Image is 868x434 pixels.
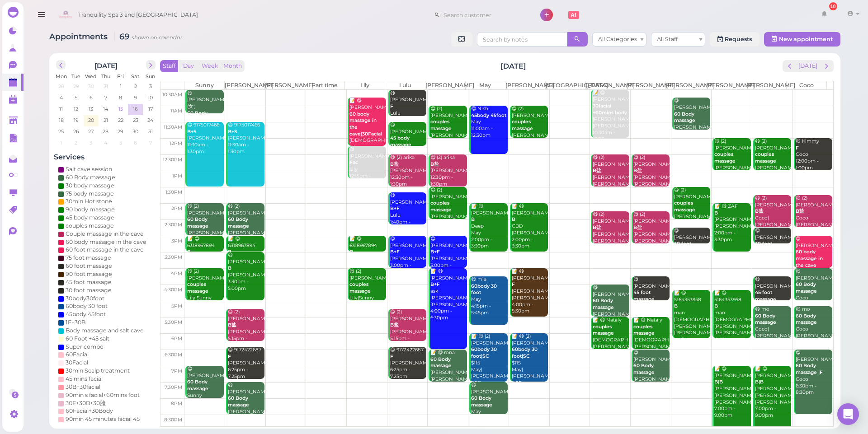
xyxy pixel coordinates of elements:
[511,268,548,315] div: 📝 😋 [PERSON_NAME] [PERSON_NAME] [PERSON_NAME] 4:00pm - 5:30pm
[49,32,110,41] span: Appointments
[164,124,182,130] span: 11:30am
[171,336,182,341] span: 6pm
[593,324,614,336] b: couples massage
[58,116,65,124] span: 18
[228,322,236,328] b: B盐
[165,384,182,390] span: 7:30pm
[783,60,797,72] button: prev
[118,105,124,113] span: 15
[148,82,153,90] span: 3
[165,319,182,325] span: 5:30pm
[674,228,710,287] div: 😋 [PERSON_NAME] [PERSON_NAME] |[PERSON_NAME] 2:45pm - 3:15pm
[94,60,118,70] h2: [DATE]
[103,139,108,147] span: 4
[187,203,223,250] div: 😋 (2) [PERSON_NAME] [PERSON_NAME]|Sunny 2:00pm - 3:00pm
[88,105,94,113] span: 13
[349,111,382,137] b: 60 body massage in the cave|30Facial
[755,366,791,419] div: 📝 😋 [PERSON_NAME] [PERSON_NAME] [PERSON_NAME]|[PERSON_NAME] 7:00pm - 9:00pm
[171,368,182,374] span: 7pm
[227,203,264,250] div: 😋 (2) [PERSON_NAME] [PERSON_NAME]|Sunny 2:00pm - 3:00pm
[118,93,123,102] span: 8
[264,81,305,89] th: [PERSON_NAME]
[147,93,154,102] span: 10
[101,73,110,79] span: Thu
[187,268,223,315] div: 😋 (2) [PERSON_NAME] Lily|Sunny 4:00pm - 5:00pm
[477,32,567,47] input: Search by notes
[66,262,112,270] div: 60 foot massage
[66,367,130,375] div: 30min Scalp treatment
[633,211,670,258] div: 😋 (2) [PERSON_NAME] [PERSON_NAME]|[PERSON_NAME] 2:15pm - 3:15pm
[349,159,358,165] b: Fac
[796,60,820,72] button: [DATE]
[471,203,507,250] div: 📝 😋 [PERSON_NAME] Deep May 2:00pm - 3:30pm
[132,105,139,113] span: 16
[56,60,66,70] button: prev
[633,350,670,396] div: 😋 [PERSON_NAME] [PERSON_NAME] 6:30pm - 7:30pm
[349,98,386,164] div: 📝 😋 [PERSON_NAME] [DEMOGRAPHIC_DATA], Lily 10:45am - 12:15pm
[165,222,182,228] span: 2:30pm
[104,93,108,102] span: 7
[117,127,124,135] span: 29
[66,399,106,407] div: 30F+30B+30脸
[85,73,97,79] span: Wed
[796,363,823,375] b: 60 Body massage |F
[755,276,791,330] div: 😋 [PERSON_NAME] [PERSON_NAME]|[PERSON_NAME] 4:15pm - 5:00pm
[228,129,237,135] b: B+S
[430,236,467,275] div: 😋 [PERSON_NAME] [PERSON_NAME]|Lulu 3:00pm - 4:00pm
[593,103,627,116] b: 30facial +60mins body
[66,375,103,383] div: 45 mins facial
[430,268,467,322] div: 📝 😋 [PERSON_NAME] ask [PERSON_NAME] [PERSON_NAME] 4:00pm - 6:30pm
[146,60,156,70] button: next
[66,254,111,262] div: 75 foot massage
[102,127,109,135] span: 28
[425,81,465,89] th: [PERSON_NAME]
[390,205,400,211] b: B+F
[59,139,63,147] span: 1
[598,36,637,42] span: All Categories
[430,200,452,213] b: couples massage
[172,173,182,179] span: 1pm
[796,208,804,214] b: B盐
[66,238,146,246] div: 60 body massage in the cave
[114,32,183,41] i: 69
[228,265,231,271] b: B
[66,190,114,198] div: 75 body massage
[227,347,264,380] div: 😋 9172422687 [PERSON_NAME]|Lulu 6:25pm - 7:25pm
[133,82,138,90] span: 2
[66,286,112,294] div: 30 foot massage
[592,154,629,201] div: 😋 (2) [PERSON_NAME] [PERSON_NAME]|[PERSON_NAME] 12:30pm - 1:30pm
[187,366,223,412] div: 😋 [PERSON_NAME] Sunny 7:00pm - 8:00pm
[755,379,764,385] b: B|B
[471,276,507,316] div: 😋 mia May 4:15pm - 5:45pm
[755,208,764,214] b: B盐
[147,105,154,113] span: 17
[390,192,426,232] div: 😋 [PERSON_NAME] Lulu 1:40pm - 2:40pm
[349,268,386,315] div: 😋 (2) [PERSON_NAME] Lily|Sunny 4:00pm - 5:00pm
[349,249,353,255] b: B
[87,116,95,124] span: 20
[66,335,109,343] div: 60 Foot +45 salt
[714,203,750,243] div: 📝 😋 ZAF [PERSON_NAME] [PERSON_NAME] 2:00pm - 3:30pm
[160,60,178,72] button: Staff
[59,93,64,102] span: 4
[633,168,642,173] b: B盐
[430,356,452,369] b: 60 Body massage
[430,350,467,396] div: 📝 😋 rona [PERSON_NAME] [PERSON_NAME] 6:30pm - 7:30pm
[633,363,655,375] b: 60 Body massage
[228,249,231,255] b: B
[66,359,88,367] div: 30Facial
[147,127,154,135] span: 31
[795,350,832,396] div: 😋 [PERSON_NAME] Coco 6:30pm - 8:30pm
[795,195,832,242] div: 😋 (2) [PERSON_NAME] Coco|[PERSON_NAME] 1:45pm - 2:45pm
[674,187,710,240] div: 😋 (2) [PERSON_NAME] [PERSON_NAME]|[PERSON_NAME] 1:30pm - 2:30pm
[66,310,106,318] div: 45body 45foot
[132,127,139,135] span: 30
[674,241,695,253] b: 30 foot massage
[89,139,93,147] span: 3
[755,313,776,326] b: 60 Body massage
[165,189,182,195] span: 1:30pm
[187,281,208,294] b: couples massage
[71,73,80,79] span: Tue
[199,60,221,72] button: Week
[430,106,467,159] div: 😋 (2) [PERSON_NAME] [PERSON_NAME]|[PERSON_NAME] 11:00am - 12:00pm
